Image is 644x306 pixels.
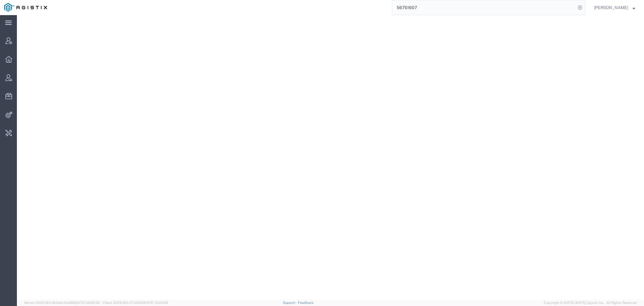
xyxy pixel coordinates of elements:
span: [DATE] 09:52:52 [75,301,100,304]
span: Server: 2025.18.0-bb0e0c2bd68 [24,301,100,304]
a: Support [283,301,298,304]
span: Carrie Virgilio [594,4,628,11]
input: Search for shipment number, reference number [392,0,576,15]
span: Copyright © [DATE]-[DATE] Agistix Inc., All Rights Reserved [544,300,637,305]
iframe: FS Legacy Container [17,15,644,300]
button: [PERSON_NAME] [594,4,636,11]
span: [DATE] 10:20:09 [143,301,168,304]
img: logo [4,3,47,12]
a: Feedback [298,301,313,304]
span: Client: 2025.18.0-27d3021 [103,301,168,304]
